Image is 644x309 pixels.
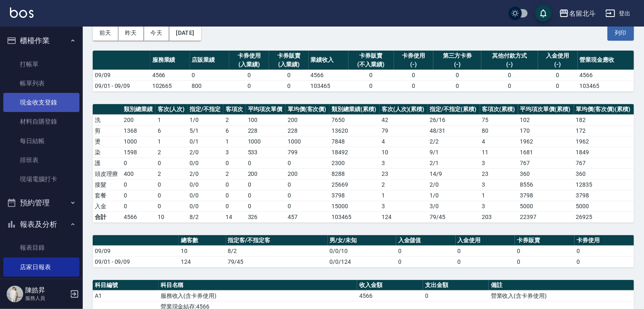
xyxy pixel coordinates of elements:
[246,125,286,136] td: 228
[394,80,434,91] td: 0
[574,104,634,115] th: 單均價(客次價)(累積)
[357,280,423,291] th: 收入金額
[396,60,432,69] div: (-)
[394,70,434,80] td: 0
[480,179,518,190] td: 3
[481,70,538,80] td: 0
[328,235,396,246] th: 男/女/未知
[93,25,118,41] button: 前天
[483,60,536,69] div: (-)
[538,70,578,80] td: 0
[608,25,634,41] button: 列印
[480,212,518,222] td: 203
[122,136,156,147] td: 1000
[156,158,188,168] td: 0
[515,256,574,267] td: 0
[309,70,348,80] td: 4566
[150,70,190,80] td: 4566
[286,104,329,115] th: 單均價(客次價)
[3,214,79,235] button: 報表及分析
[328,256,396,267] td: 0/0/124
[93,158,122,168] td: 護
[518,168,574,179] td: 360
[3,277,79,296] a: 互助日報表
[574,235,634,246] th: 卡券使用
[423,280,489,291] th: 支出金額
[246,179,286,190] td: 0
[518,190,574,201] td: 3798
[396,51,432,60] div: 卡券使用
[271,51,307,60] div: 卡券販賣
[518,212,574,222] td: 22397
[93,235,634,268] table: a dense table
[329,104,380,115] th: 類別總業績(累積)
[540,51,576,60] div: 入金使用
[515,246,574,256] td: 0
[286,179,329,190] td: 0
[10,7,34,18] img: Logo
[156,168,188,179] td: 2
[574,125,634,136] td: 172
[329,136,380,147] td: 7848
[518,125,574,136] td: 170
[380,125,428,136] td: 79
[286,147,329,158] td: 799
[480,190,518,201] td: 1
[93,212,122,222] td: 合計
[329,201,380,212] td: 15000
[433,80,481,91] td: 0
[3,238,79,257] a: 報表目錄
[223,158,245,168] td: 0
[428,212,480,222] td: 79/45
[456,246,515,256] td: 0
[118,25,144,41] button: 昨天
[269,70,309,80] td: 0
[156,114,188,125] td: 1
[223,125,245,136] td: 6
[380,212,428,222] td: 124
[481,80,538,91] td: 0
[122,168,156,179] td: 400
[574,201,634,212] td: 5000
[122,158,156,168] td: 0
[246,147,286,158] td: 533
[380,147,428,158] td: 10
[93,51,634,92] table: a dense table
[93,125,122,136] td: 剪
[396,246,456,256] td: 0
[480,147,518,158] td: 11
[286,168,329,179] td: 200
[435,60,479,69] div: (-)
[3,112,79,131] a: 材料自購登錄
[229,70,269,80] td: 0
[3,192,79,214] button: 預約管理
[574,168,634,179] td: 360
[3,30,79,51] button: 櫃檯作業
[428,179,480,190] td: 2 / 0
[190,80,230,91] td: 800
[574,147,634,158] td: 1849
[286,136,329,147] td: 1000
[428,147,480,158] td: 9 / 1
[122,125,156,136] td: 1368
[309,51,348,70] th: 業績收入
[518,179,574,190] td: 8556
[93,201,122,212] td: 入金
[25,294,67,302] p: 服務人員
[144,25,170,41] button: 今天
[574,136,634,147] td: 1962
[518,158,574,168] td: 767
[428,158,480,168] td: 2 / 1
[122,190,156,201] td: 0
[150,51,190,70] th: 服務業績
[159,290,358,301] td: 服務收入(含卡券使用)
[7,286,23,302] img: Person
[380,104,428,115] th: 客次(人次)(累積)
[246,168,286,179] td: 200
[428,168,480,179] td: 14 / 9
[188,136,224,147] td: 0 / 1
[574,256,634,267] td: 0
[226,246,328,256] td: 8/2
[574,158,634,168] td: 767
[190,51,230,70] th: 店販業績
